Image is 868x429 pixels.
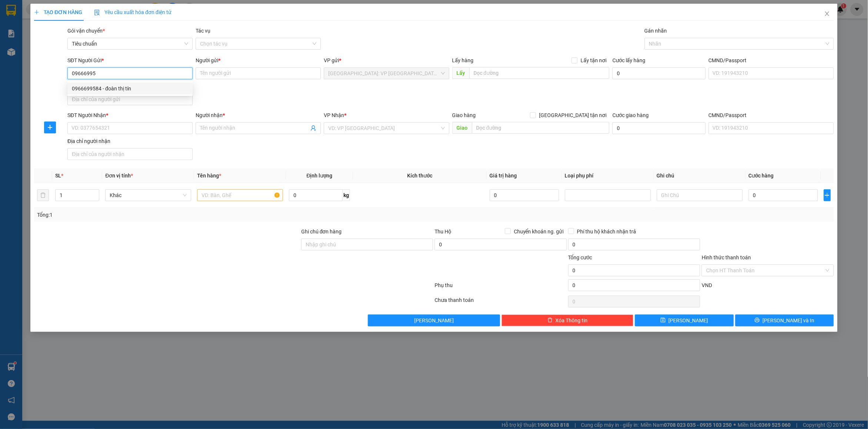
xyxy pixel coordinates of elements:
span: plus [824,192,831,198]
button: save[PERSON_NAME] [635,315,734,326]
th: Loại phụ phí [562,169,654,183]
input: Ghi chú đơn hàng [301,239,433,250]
label: Gán nhãn [645,28,667,34]
div: SĐT Người Gửi [67,56,193,64]
button: printer[PERSON_NAME] và In [735,315,834,326]
span: Giao [452,122,472,134]
span: Giao hàng [452,112,476,118]
span: [PERSON_NAME] [669,316,708,325]
label: Hình thức thanh toán [702,255,751,260]
div: Chưa thanh toán [434,296,567,309]
span: Giá trị hàng [490,173,517,179]
span: [PERSON_NAME] [414,316,454,325]
span: [GEOGRAPHIC_DATA] tận nơi [536,111,609,119]
div: Người nhận [196,111,321,119]
div: Địa chỉ người nhận [67,137,193,145]
input: Địa chỉ của người gửi [67,93,193,105]
label: Ghi chú đơn hàng [301,229,342,235]
span: plus [34,10,39,15]
span: plus [44,124,56,130]
span: Xóa Thông tin [556,316,588,325]
input: VD: Bàn, Ghế [197,189,283,201]
label: Cước giao hàng [612,112,649,118]
button: Close [817,4,838,24]
span: Khác [110,190,187,201]
input: Cước lấy hàng [612,67,706,79]
div: 0966699584 - đoàn thị tín [72,84,188,93]
div: Người gửi [196,56,321,64]
input: Cước giao hàng [612,122,706,134]
label: Tác vụ [196,28,210,34]
div: Phụ thu [434,281,567,294]
span: printer [755,317,760,323]
span: [PERSON_NAME] và In [763,316,815,325]
input: Địa chỉ của người nhận [67,148,193,160]
img: icon [94,10,100,16]
input: Ghi Chú [657,189,743,201]
span: Thu Hộ [435,229,451,235]
label: Cước lấy hàng [612,57,645,63]
th: Ghi chú [654,169,746,183]
span: TẠO ĐƠN HÀNG [34,9,82,15]
span: close [824,11,830,17]
button: delete [37,189,49,201]
span: kg [343,189,350,201]
span: Cước hàng [749,173,774,179]
button: plus [824,189,831,201]
span: Kích thước [407,173,432,179]
input: Dọc đường [472,122,610,134]
div: 0966699584 - đoàn thị tín [67,83,193,94]
span: Lấy hàng [452,57,474,63]
span: VND [702,282,712,288]
span: Định lượng [307,173,333,179]
span: Chuyển khoản ng. gửi [511,227,567,236]
span: Tên hàng [197,173,221,179]
span: SL [55,173,61,179]
span: user-add [310,125,316,131]
div: CMND/Passport [709,111,834,119]
span: save [661,317,666,323]
span: Lấy tận nơi [578,56,609,64]
button: [PERSON_NAME] [368,315,500,326]
span: VP Nhận [324,112,344,118]
input: Dọc đường [469,67,610,79]
span: Tiêu chuẩn [72,38,188,49]
div: Tổng: 1 [37,211,335,219]
span: Phí thu hộ khách nhận trả [574,227,639,236]
span: Lấy [452,67,469,79]
div: CMND/Passport [709,56,834,64]
span: Đơn vị tính [105,173,133,179]
button: deleteXóa Thông tin [502,315,633,326]
div: VP gửi [324,56,449,64]
span: delete [548,317,553,323]
button: plus [44,122,56,133]
span: Tổng cước [568,255,592,260]
span: Hà Nội: VP Quận Thanh Xuân [328,68,445,79]
div: SĐT Người Nhận [67,111,193,119]
span: Gói vận chuyển [67,28,105,34]
span: Yêu cầu xuất hóa đơn điện tử [94,9,172,15]
input: 0 [490,189,559,201]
